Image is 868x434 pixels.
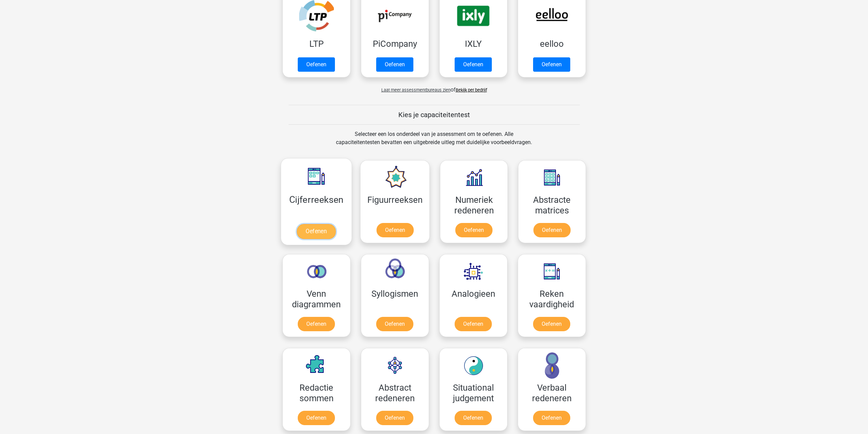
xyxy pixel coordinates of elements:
[298,57,335,72] a: Oefenen
[533,317,570,331] a: Oefenen
[277,80,591,94] div: of
[455,223,492,237] a: Oefenen
[533,223,571,237] a: Oefenen
[381,87,451,93] span: Laat meer assessmentbureaus zien
[298,411,335,425] a: Oefenen
[533,57,570,72] a: Oefenen
[298,317,335,331] a: Oefenen
[376,57,413,72] a: Oefenen
[455,317,492,331] a: Oefenen
[455,57,492,72] a: Oefenen
[376,411,413,425] a: Oefenen
[376,317,413,331] a: Oefenen
[329,130,539,155] div: Selecteer een los onderdeel van je assessment om te oefenen. Alle capaciteitentesten bevatten een...
[455,411,492,425] a: Oefenen
[456,87,487,93] a: Bekijk per bedrijf
[297,224,336,239] a: Oefenen
[533,411,570,425] a: Oefenen
[289,111,580,119] h5: Kies je capaciteitentest
[377,223,414,237] a: Oefenen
